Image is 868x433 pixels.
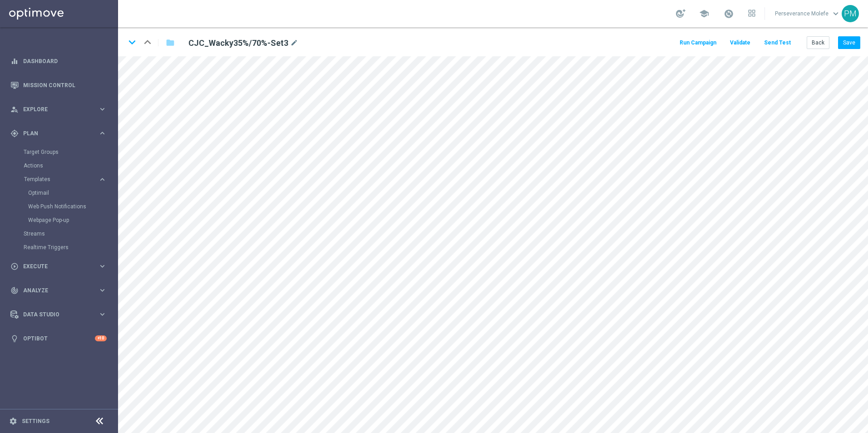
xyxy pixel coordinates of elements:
a: Realtime Triggers [24,244,94,251]
a: Perseverance Molefekeyboard_arrow_down [774,7,842,20]
a: Target Groups [24,148,94,156]
i: equalizer [10,57,19,65]
span: Validate [730,39,750,46]
div: Execute [10,262,98,271]
button: track_changes Analyze keyboard_arrow_right [10,287,107,294]
div: Actions [24,159,117,172]
i: keyboard_arrow_right [98,175,107,184]
i: keyboard_arrow_right [98,129,107,138]
span: school [699,9,709,19]
a: Streams [24,230,94,237]
div: Streams [24,227,117,241]
i: keyboard_arrow_right [98,310,107,319]
div: Data Studio [10,310,98,319]
i: folder [166,37,175,48]
a: Actions [24,162,94,169]
div: Optimail [28,186,117,200]
div: Realtime Triggers [24,241,117,254]
div: Optibot [10,326,107,350]
i: person_search [10,105,19,113]
div: PM [842,5,859,22]
a: Optibot [23,326,95,350]
h2: CJC_Wacky35%/70%-Set3 [188,38,288,49]
button: Save [838,36,860,49]
button: Mission Control [10,82,107,89]
i: play_circle_outline [10,262,19,271]
i: keyboard_arrow_down [125,35,139,49]
i: lightbulb [10,335,19,343]
a: Mission Control [23,73,107,97]
i: mode_edit [290,38,298,49]
button: Data Studio keyboard_arrow_right [10,311,107,318]
i: settings [9,417,17,425]
span: Explore [23,107,98,112]
button: Back [807,36,829,49]
div: Web Push Notifications [28,200,117,213]
span: Analyze [23,288,98,293]
button: Send Test [763,37,792,49]
div: Plan [10,129,98,138]
a: Settings [22,418,49,424]
button: person_search Explore keyboard_arrow_right [10,106,107,113]
span: Data Studio [23,312,98,317]
span: Plan [23,131,98,136]
div: Target Groups [24,145,117,159]
button: equalizer Dashboard [10,58,107,65]
div: Webpage Pop-up [28,213,117,227]
div: Mission Control [10,73,107,97]
button: lightbulb Optibot +10 [10,335,107,342]
button: play_circle_outline Execute keyboard_arrow_right [10,263,107,270]
span: keyboard_arrow_down [831,9,841,19]
a: Webpage Pop-up [28,216,94,224]
a: Optimail [28,189,94,197]
button: folder [165,35,176,50]
i: keyboard_arrow_right [98,105,107,113]
div: Templates [24,177,98,182]
a: Dashboard [23,49,107,73]
div: Dashboard [10,49,107,73]
div: +10 [95,335,107,341]
span: Execute [23,264,98,269]
i: track_changes [10,286,19,295]
i: keyboard_arrow_right [98,286,107,295]
div: Explore [10,105,98,113]
i: gps_fixed [10,129,19,138]
button: Validate [729,37,752,49]
button: gps_fixed Plan keyboard_arrow_right [10,130,107,137]
i: keyboard_arrow_right [98,262,107,271]
button: Templates keyboard_arrow_right [24,176,107,183]
span: Templates [24,177,89,182]
button: Run Campaign [678,37,718,49]
a: Web Push Notifications [28,203,94,210]
div: Analyze [10,286,98,295]
div: Templates [24,172,117,227]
